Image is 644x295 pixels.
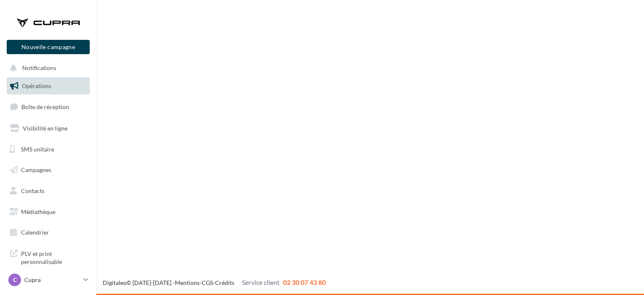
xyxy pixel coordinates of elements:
a: SMS unitaire [5,141,91,158]
a: Contacts [5,182,91,200]
span: Visibilité en ligne [23,125,68,132]
span: Médiathèque [21,208,55,215]
span: Boîte de réception [21,103,69,110]
span: Notifications [22,65,56,72]
a: Boîte de réception [5,98,91,116]
span: Calendrier [21,229,49,236]
a: Calendrier [5,224,91,241]
p: Cupra [24,276,80,284]
span: C [13,276,17,284]
span: Opérations [22,82,51,89]
span: © [DATE]-[DATE] - - - [103,279,326,286]
a: Mentions [175,279,200,286]
span: PLV et print personnalisable [21,248,86,266]
span: Service client [242,278,280,286]
span: 02 30 07 43 80 [283,278,326,286]
a: Digitaleo [103,279,127,286]
button: Nouvelle campagne [7,40,90,54]
span: SMS unitaire [21,145,54,152]
span: Contacts [21,187,44,194]
a: Campagnes [5,161,91,179]
a: PLV et print personnalisable [5,245,91,269]
a: CGS [202,279,213,286]
a: Visibilité en ligne [5,120,91,137]
a: Médiathèque [5,203,91,221]
a: C Cupra [7,272,90,288]
a: Opérations [5,77,91,95]
a: Crédits [215,279,234,286]
span: Campagnes [21,166,51,173]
